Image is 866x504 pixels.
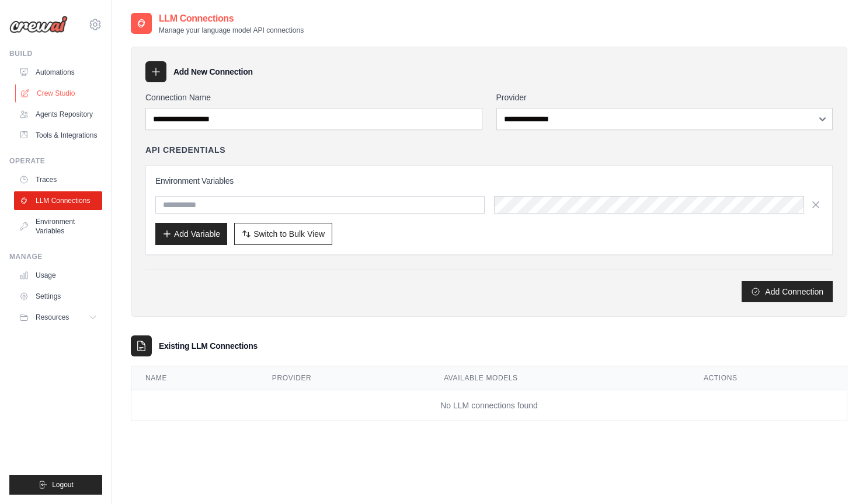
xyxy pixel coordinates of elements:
h3: Existing LLM Connections [159,340,258,352]
td: No LLM connections found [131,390,847,421]
button: Add Variable [155,223,227,245]
th: Provider [258,366,430,390]
button: Logout [9,475,102,495]
a: LLM Connections [14,191,102,210]
img: Logo [9,16,68,33]
span: Resources [36,313,69,322]
span: Logout [52,480,74,489]
th: Available Models [430,366,690,390]
a: Traces [14,170,102,189]
div: Manage [9,252,102,261]
th: Name [131,366,258,390]
label: Connection Name [145,92,482,103]
a: Agents Repository [14,105,102,124]
a: Tools & Integrations [14,126,102,145]
h2: LLM Connections [159,12,304,26]
p: Manage your language model API connections [159,26,304,35]
div: Operate [9,156,102,166]
a: Crew Studio [15,84,103,103]
th: Actions [690,366,847,390]
a: Automations [14,63,102,82]
a: Settings [14,287,102,306]
h3: Environment Variables [155,175,823,187]
button: Switch to Bulk View [234,223,332,245]
div: Build [9,49,102,58]
h3: Add New Connection [173,66,253,78]
h4: API Credentials [145,144,225,156]
a: Environment Variables [14,212,102,240]
span: Switch to Bulk View [253,228,325,240]
button: Resources [14,308,102,327]
a: Usage [14,266,102,285]
label: Provider [496,92,833,103]
button: Add Connection [742,281,833,302]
